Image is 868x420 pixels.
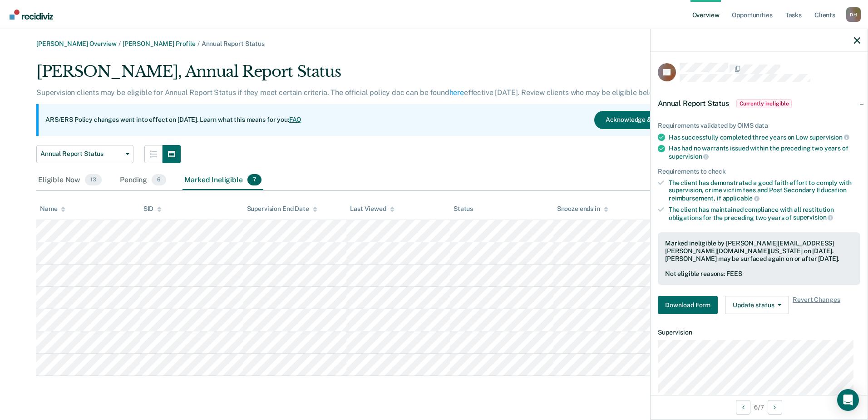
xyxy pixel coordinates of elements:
[143,205,162,213] div: SID
[846,7,861,22] button: Profile dropdown button
[658,122,860,130] div: Requirements validated by OIMS data
[736,99,792,108] span: Currently ineligible
[723,195,759,202] span: applicable
[350,205,394,213] div: Last Viewed
[669,153,709,160] span: supervision
[594,111,681,129] button: Acknowledge & Close
[658,168,860,175] div: Requirements to check
[669,133,860,141] div: Has successfully completed three years on Low
[669,145,860,160] div: Has had no warrants issued within the preceding two years of
[658,296,721,314] a: Navigate to form link
[837,389,859,411] div: Open Intercom Messenger
[736,400,750,415] button: Previous Opportunity
[658,329,860,336] dt: Supervision
[10,10,53,20] img: Recidiviz
[247,205,317,213] div: Supervision End Date
[36,170,104,190] div: Eligible Now
[768,400,782,415] button: Next Opportunity
[36,40,117,47] a: [PERSON_NAME] Overview
[793,214,833,221] span: supervision
[123,40,196,47] a: [PERSON_NAME] Profile
[846,7,861,22] div: D H
[118,170,168,190] div: Pending
[45,115,301,125] p: ARS/ERS Policy changes went into effect on [DATE]. Learn what this means for you:
[196,40,202,47] span: /
[658,296,718,314] button: Download Form
[658,99,729,108] span: Annual Report Status
[85,174,102,186] span: 13
[669,206,860,221] div: The client has maintained compliance with all restitution obligations for the preceding two years of
[40,150,122,158] span: Annual Report Status
[182,170,263,190] div: Marked Ineligible
[152,174,166,186] span: 6
[793,296,840,314] span: Revert Changes
[202,40,265,47] span: Annual Report Status
[665,240,853,262] div: Marked ineligible by [PERSON_NAME][EMAIL_ADDRESS][PERSON_NAME][DOMAIN_NAME][US_STATE] on [DATE]. ...
[289,116,302,123] a: FAQ
[651,395,868,419] div: 6 / 7
[36,88,660,97] p: Supervision clients may be eligible for Annual Report Status if they meet certain criteria. The o...
[117,40,123,47] span: /
[36,62,687,88] div: [PERSON_NAME], Annual Report Status
[665,270,853,278] div: Not eligible reasons: FEES
[557,205,608,213] div: Snooze ends in
[247,174,261,186] span: 7
[449,88,464,97] a: here
[454,205,473,213] div: Status
[809,134,849,141] span: supervision
[651,89,868,118] div: Annual Report StatusCurrently ineligible
[40,205,65,213] div: Name
[725,296,789,314] button: Update status
[669,179,860,202] div: The client has demonstrated a good faith effort to comply with supervision, crime victim fees and...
